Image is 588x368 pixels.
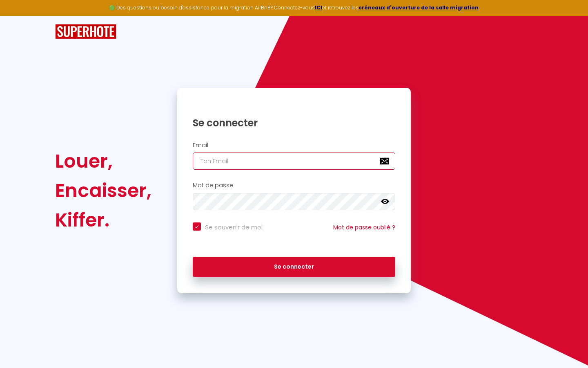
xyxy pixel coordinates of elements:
[193,117,395,129] h1: Se connecter
[55,24,116,39] img: SuperHote logo
[333,223,395,231] a: Mot de passe oublié ?
[359,4,479,11] a: créneaux d'ouverture de la salle migration
[55,205,151,235] div: Kiffer.
[55,146,151,176] div: Louer,
[193,257,395,277] button: Se connecter
[55,176,151,205] div: Encaisser,
[193,182,395,189] h2: Mot de passe
[315,4,322,11] a: ICI
[193,153,395,170] input: Ton Email
[193,142,395,149] h2: Email
[7,3,31,28] button: Ouvrir le widget de chat LiveChat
